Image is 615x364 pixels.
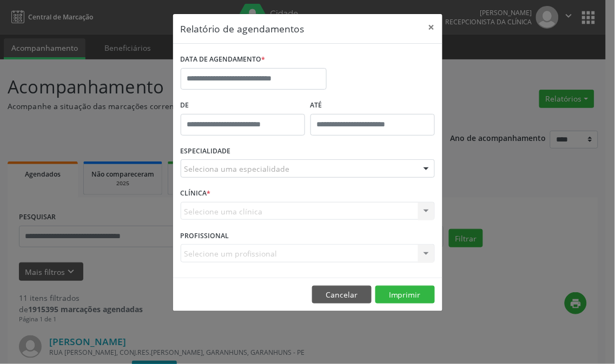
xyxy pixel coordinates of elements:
label: DATA DE AGENDAMENTO [181,51,266,68]
label: De [181,97,305,114]
span: Seleciona uma especialidade [184,163,290,174]
h5: Relatório de agendamentos [181,22,305,36]
button: Close [421,14,442,41]
button: Imprimir [375,286,435,304]
label: CLÍNICA [181,185,211,202]
label: ATÉ [310,97,435,114]
button: Cancelar [312,286,372,304]
label: PROFISSIONAL [181,227,229,244]
label: ESPECIALIDADE [181,143,231,160]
